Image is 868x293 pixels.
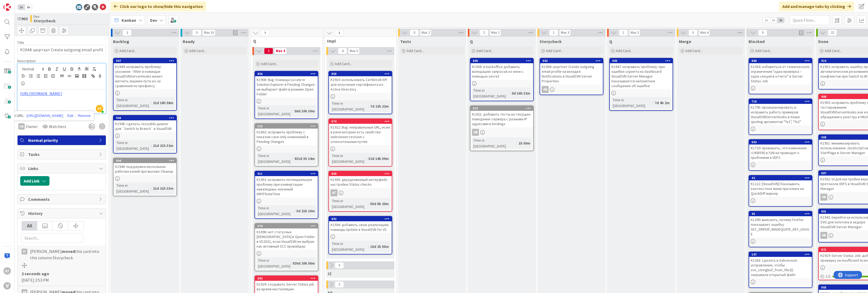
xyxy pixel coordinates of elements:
div: 58d 10h 30m [293,108,316,114]
div: 873 [473,107,533,110]
span: Backlog [113,39,129,44]
a: 45K1290: выяснить, почему Firefox показывает ошибку SEC_ERROR_INADEQUATE_KEY_USAGE [749,211,812,247]
div: Time in [GEOGRAPHIC_DATA] [331,100,368,112]
div: 873K1921: добавить тесты на текущее поведение сервера с разными IP адресами в bindings [470,106,533,127]
div: K1922: Bug: неправильные URL, если в репозитории есть свойство webviewer:revision с относительным... [329,124,392,145]
span: 1x [18,5,25,10]
div: AB [540,86,603,93]
div: 920d 20h 56m [291,260,316,266]
div: K1929: создавать Server Status job во время инсталляции [255,281,318,292]
div: 888 [752,59,812,63]
div: 895K1938: в backoffice добавить валидацию запросов из www с помощью secret [470,58,533,80]
div: 856 [257,72,318,76]
div: K1938: в backoffice добавить валидацию запросов из www с помощью secret [470,63,533,80]
span: IZ [328,271,332,276]
div: 907 [114,58,176,63]
span: Q [609,39,612,44]
a: 42K1222: [VisualSVN] Показывать контекстное меню при клике на QuickDiff маркер [749,175,812,207]
div: 882 [257,277,318,280]
span: Support [11,1,24,7]
div: 55d 8h 20m [369,201,390,207]
div: K1936: добавить свою реализацию команды Update в VisualSVN for VS [329,221,392,233]
span: Dev [34,14,56,19]
div: K1948: сделать resizable диалог для `Switch to Branch` в VisualSVN [114,120,176,132]
div: AT [3,267,11,275]
span: Tasks [28,151,96,158]
div: Time in [GEOGRAPHIC_DATA] [331,241,368,252]
div: AT [331,189,337,196]
div: AT [22,249,27,254]
div: 602 [749,140,812,145]
div: AB [18,123,25,130]
div: 858 [331,72,392,76]
div: 570 [255,224,318,228]
div: 522K1662: исправить проблему с показом case-only изменений в Pending Changes [255,124,318,145]
a: 718K1795: проанализировать и исправить работу примеров VisualSVNServerHooks в плане quoting аргум... [749,99,812,135]
div: 21d 21h 33m [152,185,175,191]
div: V [3,282,11,290]
div: K1946: поддержка нескольких рабочих копий при вызове Cleanup [114,163,176,175]
span: Add Card... [189,48,206,53]
div: Time in [GEOGRAPHIC_DATA] [331,153,366,164]
div: 931d 3h 14m [293,156,316,162]
div: 892 [329,216,392,221]
div: Max 2 [422,31,430,34]
div: 602 [752,140,812,144]
div: Max 3 [631,31,639,34]
span: : [292,156,293,162]
span: History [28,210,96,216]
span: 4 [338,48,347,54]
div: 905 [612,59,673,63]
div: K1662: исправить проблему с показом case-only изменений в Pending Changes [255,129,318,145]
span: Kanban [122,17,136,23]
div: 888 [749,58,812,63]
a: 895K1938: в backoffice добавить валидацию запросов из www с помощью secretTime in [GEOGRAPHIC_DAT... [470,58,534,101]
span: 9 [261,30,270,36]
span: Links [28,165,96,172]
span: Ready [183,39,195,44]
div: K1222: [VisualSVN] Показывать контекстное меню при клике на QuickDiff маркер [749,180,812,197]
div: K1947: исправить проблему: при ошибке скрипта на dashboard VisualSVN Server Manager показывается ... [610,63,673,89]
div: 904 [116,159,176,163]
div: 32d 14h 59m [367,156,390,162]
button: Add Link [20,176,49,186]
span: : [368,103,369,109]
div: 570 [257,224,318,228]
span: Add Card... [476,48,493,53]
span: : [368,201,369,207]
span: Q [253,38,316,44]
span: 4 [335,30,344,36]
span: : [653,100,653,106]
a: 892K1936: добавить свою реализацию команды Update в VisualSVN for VSTime in [GEOGRAPHIC_DATA]:16d... [328,216,392,254]
div: K1363: сделать в Subversion исправление, чтобы svn_stringbuf_from_file2() закрывала открытый файл [749,257,812,278]
div: 858 [329,71,392,76]
div: 107K1363: сделать в Subversion исправление, чтобы svn_stringbuf_from_file2() закрывала открытый файл [749,252,812,278]
div: 718 [752,100,812,103]
span: Impl [327,38,390,44]
a: 858K1910: использовать CertEnroll API для получения сертификата из Active DirectoryTime in [GEOGR... [328,71,392,114]
div: Max 4 [700,31,708,34]
div: AB [472,129,479,136]
span: Add Card... [335,61,352,66]
div: 874 [329,119,392,124]
a: 902K1944: шорткат Create outgoing email profile на вкладке Notifications в VisualSVN Server Prope... [540,58,603,95]
a: 856K1908: Bug: Команда Locate in Solution Explorer в Pending Changes не выбирает файл в режиме Op... [254,71,318,119]
div: 874K1922: Bug: неправильные URL, если в репозитории есть свойство webviewer:revision с относитель... [329,119,392,145]
div: 907 [116,59,176,63]
div: Time in [GEOGRAPHIC_DATA] [472,87,510,99]
span: : [368,244,369,249]
span: Add Card... [261,61,278,66]
a: 107K1363: сделать в Subversion исправление, чтобы svn_stringbuf_from_file2() закрывала открытый файл [749,252,812,288]
div: 907K1949: исправить проблему: указание --filter в командах VisualSVNServerHooks может матчить лиш... [114,58,176,89]
span: Owner [26,123,38,130]
div: All [22,221,37,230]
span: Add Card... [546,48,563,53]
a: 888K1934: избавиться от технического ограничения "одна проверка – одна секция в отчете" в Server ... [749,58,812,94]
span: : [151,143,152,148]
div: Time in [GEOGRAPHIC_DATA] [115,140,151,151]
div: Time in [GEOGRAPHIC_DATA] [257,205,294,217]
span: 0 [335,281,344,288]
div: 3d 21h 10m [295,208,316,214]
div: 21d 21h 32m [152,143,175,148]
span: Texts [400,39,411,44]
